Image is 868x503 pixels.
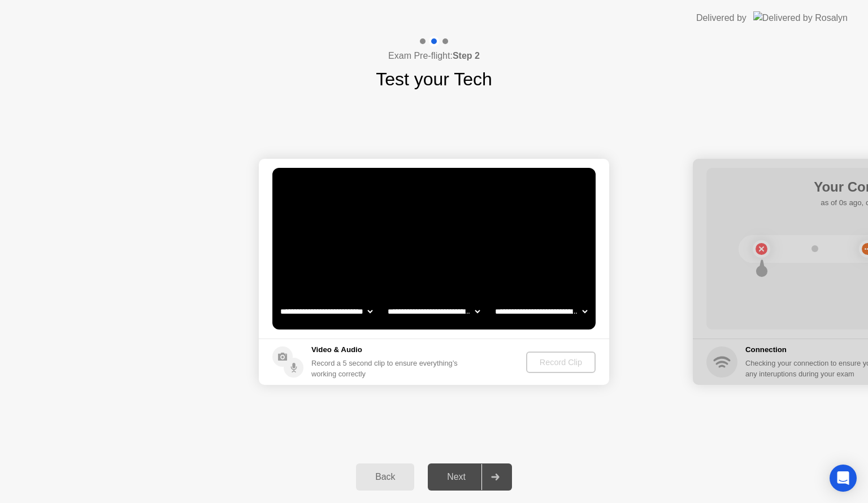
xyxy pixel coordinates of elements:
[431,472,481,482] div: Next
[428,463,512,491] button: Next
[311,344,462,355] h5: Video & Audio
[531,358,591,367] div: Record Clip
[493,300,589,323] select: Available microphones
[526,352,596,373] button: Record Clip
[311,358,462,379] div: Record a 5 second clip to ensure everything’s working correctly
[278,300,375,323] select: Available cameras
[385,300,482,323] select: Available speakers
[696,11,747,25] div: Delivered by
[453,51,480,60] b: Step 2
[356,463,414,491] button: Back
[388,49,480,63] h4: Exam Pre-flight:
[359,472,411,482] div: Back
[753,11,848,24] img: Delivered by Rosalyn
[830,465,857,492] div: Open Intercom Messenger
[376,66,492,93] h1: Test your Tech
